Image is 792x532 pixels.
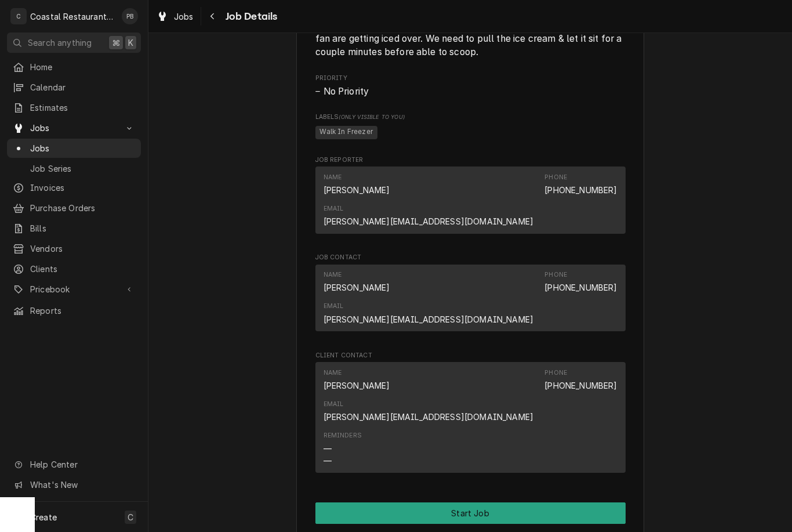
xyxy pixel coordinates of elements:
a: Go to Pricebook [7,280,141,299]
div: Name [324,368,390,392]
a: Job Series [7,159,141,178]
div: Phone [544,270,617,294]
div: Client Contact [315,351,626,478]
span: Help Center [30,458,134,471]
span: Reason For Call [315,18,626,59]
div: Email [324,204,344,213]
span: C [128,511,133,523]
a: Go to Jobs [7,118,141,137]
div: [PERSON_NAME] [324,281,390,294]
div: No Priority [315,85,626,99]
div: Contact [315,265,626,332]
span: [object Object] [315,124,626,142]
span: Jobs [30,122,118,134]
div: C [10,8,27,24]
a: Calendar [7,78,141,97]
div: Phone [544,270,567,280]
a: [PHONE_NUMBER] [544,381,617,390]
div: [object Object] [315,113,626,141]
div: Name [324,270,342,280]
a: Vendors [7,239,141,258]
div: Email [324,400,344,409]
div: Name [324,368,342,378]
span: Bills [30,222,135,234]
a: Bills [7,219,141,238]
div: PB [122,8,138,24]
span: What's New [30,479,134,491]
span: Client Contact [315,351,626,360]
span: Job Contact [315,253,626,262]
a: Jobs [152,7,198,26]
a: [PHONE_NUMBER] [544,283,617,292]
button: Navigate back [204,7,222,26]
span: Invoices [30,182,135,194]
div: Job Reporter List [315,167,626,239]
a: Purchase Orders [7,198,141,218]
a: Clients [7,259,141,278]
span: Search anything [28,37,92,49]
a: [PERSON_NAME][EMAIL_ADDRESS][DOMAIN_NAME] [324,412,534,422]
span: Purchase Orders [30,202,135,214]
div: Phone [544,368,617,392]
a: Jobs [7,139,141,158]
span: Priority [315,74,626,83]
div: Email [324,302,344,311]
span: Estimates [30,102,135,114]
span: Reports [30,305,135,317]
span: Home [30,61,135,73]
a: Invoices [7,178,141,197]
div: Contact [315,362,626,473]
span: Create [30,512,57,522]
div: Coastal Restaurant Repair [30,10,115,23]
div: Phone [544,368,567,378]
div: Phone [544,173,617,196]
span: Job Reporter [315,155,626,165]
span: Pricebook [30,283,118,295]
button: Start Job [315,502,626,524]
span: Job Series [30,162,135,175]
span: Labels [315,113,626,122]
div: Client Contact List [315,362,626,478]
div: [PERSON_NAME] [324,184,390,196]
div: Job Contact [315,253,626,336]
span: Jobs [174,10,194,23]
div: Button Group Row [315,502,626,524]
div: Name [324,270,390,294]
span: Vendors [30,243,135,255]
span: ⌘ [112,37,120,49]
a: Go to Help Center [7,455,141,474]
div: Name [324,173,342,182]
button: Search anything⌘K [7,32,141,53]
div: Job Contact List [315,265,626,337]
div: — [324,443,332,455]
div: Reminders [324,431,362,440]
div: Email [324,302,534,325]
div: Phone [544,173,567,182]
a: Reports [7,301,141,320]
a: [PHONE_NUMBER] [544,185,617,195]
div: Name [324,173,390,196]
div: Priority [315,74,626,99]
span: Calendar [30,81,135,93]
span: Clients [30,263,135,275]
span: K [128,37,133,49]
div: Reminders [324,431,362,466]
div: Email [324,400,534,423]
div: Contact [315,167,626,234]
a: Estimates [7,98,141,117]
span: Job Details [222,9,278,24]
a: [PERSON_NAME][EMAIL_ADDRESS][DOMAIN_NAME] [324,314,534,324]
div: Email [324,204,534,227]
div: [PERSON_NAME] [324,379,390,392]
span: Jobs [30,142,135,154]
span: Priority [315,85,626,99]
div: Job Reporter [315,155,626,239]
span: (Only Visible to You) [339,114,404,120]
div: — [324,455,332,467]
a: Go to What's New [7,475,141,494]
a: Home [7,57,141,77]
span: Work Order ID: 14204 Freezer running at -10 consistently, covers on fan are getting iced over. We... [315,19,624,57]
div: Phill Blush's Avatar [122,8,138,24]
a: [PERSON_NAME][EMAIL_ADDRESS][DOMAIN_NAME] [324,216,534,226]
span: Walk In Freezer [315,126,377,140]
